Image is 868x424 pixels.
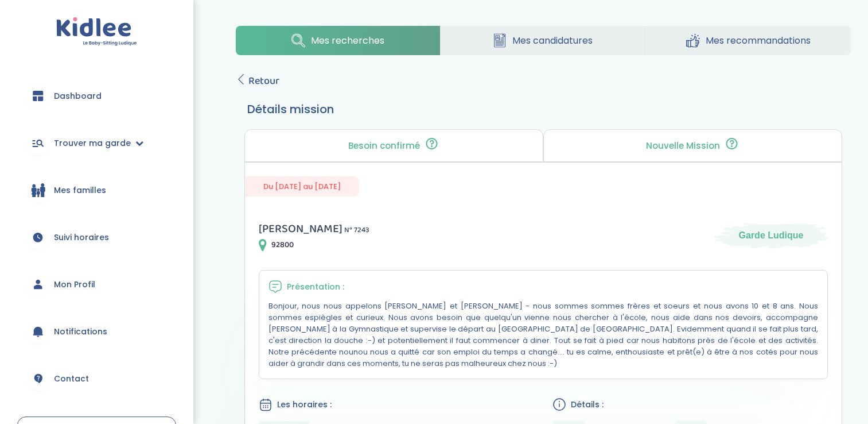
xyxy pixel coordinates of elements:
span: 92800 [271,239,294,251]
p: Bonjour, nous nous appelons [PERSON_NAME] et [PERSON_NAME] - nous sommes sommes frères et soeurs ... [268,300,819,369]
img: logo.svg [56,17,137,47]
a: Mon Profil [17,264,176,305]
a: Mes recommandations [645,26,850,55]
span: Retour [248,73,279,89]
a: Retour [236,73,279,89]
a: Notifications [17,311,176,352]
a: Contact [17,358,176,399]
span: Mes familles [54,184,106,196]
span: Suivi horaires [54,232,109,244]
p: Nouvelle Mission [646,141,720,151]
span: Mes recherches [311,33,384,48]
span: Contact [54,373,89,385]
a: Mes familles [17,169,176,211]
span: Mon Profil [54,279,95,291]
span: Trouver ma garde [54,137,131,149]
span: Du [DATE] au [DATE] [245,176,359,196]
span: Dashboard [54,90,102,102]
a: Trouver ma garde [17,122,176,164]
span: Mes recommandations [706,33,811,48]
a: Mes candidatures [441,26,645,55]
span: N° 7243 [344,224,369,236]
a: Suivi horaires [17,217,176,258]
h3: Détails mission [247,101,840,118]
p: Besoin confirmé [348,141,420,151]
span: [PERSON_NAME] [259,219,342,238]
span: Les horaires : [277,399,332,411]
a: Mes recherches [236,26,440,55]
span: Présentation : [287,281,344,293]
span: Détails : [571,399,604,411]
span: Garde Ludique [739,229,804,242]
span: Notifications [54,326,107,338]
span: Mes candidatures [512,33,593,48]
a: Dashboard [17,75,176,117]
